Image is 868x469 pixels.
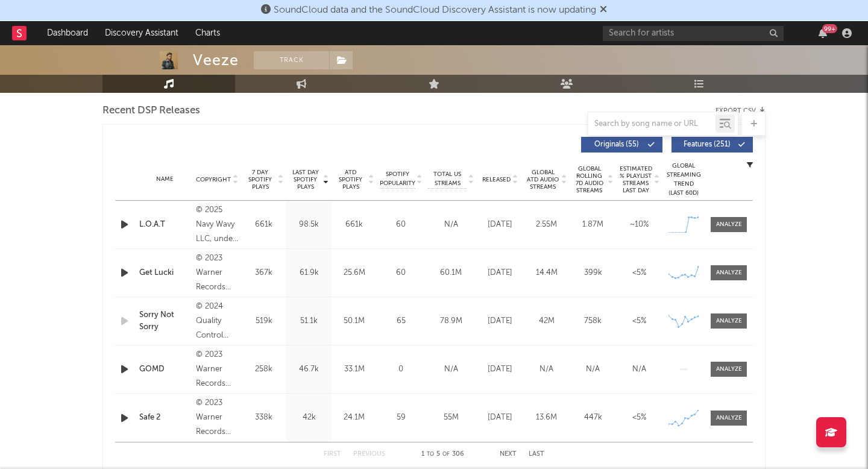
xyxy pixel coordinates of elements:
span: Released [482,176,511,183]
span: Recent DSP Releases [102,104,200,118]
span: Copyright [196,176,231,183]
div: [DATE] [480,315,520,327]
div: 59 [380,412,422,424]
span: SoundCloud data and the SoundCloud Discovery Assistant is now updating [274,5,596,15]
div: [DATE] [480,412,520,424]
a: Discovery Assistant [96,21,187,45]
div: Veeze [193,51,239,69]
span: to [427,452,434,457]
div: 61.9k [289,267,329,279]
div: © 2024 Quality Control Music, LLC, under exclusive license to UMG Recordings, Inc. [196,300,238,343]
a: Get Lucki [139,267,190,279]
span: Dismiss [600,5,607,15]
div: 1.87M [573,219,613,231]
div: Global Streaming Trend (Last 60D) [665,162,702,198]
div: 367k [244,267,283,279]
div: 758k [573,315,613,327]
div: 25.6M [335,267,374,279]
div: 519k [244,315,283,327]
div: 14.4M [526,267,567,279]
a: L.O.A.T [139,219,190,231]
button: Originals(55) [581,137,662,153]
span: 7 Day Spotify Plays [244,169,276,190]
div: 50.1M [335,315,374,327]
div: Name [139,175,190,184]
div: 0 [380,364,422,376]
span: Last Day Spotify Plays [289,169,321,190]
button: Next [500,451,517,458]
div: 42k [289,412,329,424]
a: Dashboard [39,21,96,45]
span: Originals ( 55 ) [589,141,644,148]
div: 60.1M [428,267,474,279]
div: N/A [526,364,567,376]
input: Search for artists [603,26,784,41]
span: Spotify Popularity [380,170,415,188]
div: 60 [380,267,422,279]
button: Export CSV [715,107,766,115]
div: N/A [428,219,474,231]
div: 13.6M [526,412,567,424]
div: 78.9M [428,315,474,327]
div: [DATE] [480,219,520,231]
div: 65 [380,315,422,327]
div: 447k [573,412,613,424]
div: 99 + [822,24,837,33]
div: 399k [573,267,613,279]
div: <5% [619,315,659,327]
div: <5% [619,412,659,424]
button: 99+ [819,28,827,38]
button: Previous [353,451,385,458]
span: of [442,452,450,457]
div: 51.1k [289,315,329,327]
div: © 2023 Warner Records Inc. [196,348,238,391]
button: First [324,451,341,458]
div: © 2023 Warner Records Inc. [196,251,238,295]
div: N/A [619,364,659,376]
span: Global ATD Audio Streams [526,169,559,190]
span: Estimated % Playlist Streams Last Day [619,165,652,194]
div: 338k [244,412,283,424]
div: 2.55M [526,219,567,231]
div: <5% [619,267,659,279]
div: 42M [526,315,567,327]
a: Safe 2 [139,412,190,424]
span: ATD Spotify Plays [335,169,366,190]
div: N/A [573,364,613,376]
div: [DATE] [480,267,520,279]
span: Global Rolling 7D Audio Streams [573,165,606,194]
div: © 2023 Warner Records Inc. [196,396,238,439]
div: [DATE] [480,364,520,376]
div: 258k [244,364,283,376]
div: 55M [428,412,474,424]
div: 33.1M [335,364,374,376]
div: 1 5 306 [409,447,476,462]
span: Features ( 251 ) [679,141,735,148]
div: 98.5k [289,219,329,231]
div: 60 [380,219,422,231]
div: © 2025 Navy Wavy LLC, under exclusive license to Warner Records Inc. [196,203,238,247]
div: N/A [428,364,474,376]
div: 46.7k [289,364,329,376]
a: GOMD [139,364,190,376]
button: Track [254,51,329,69]
a: Charts [187,21,228,45]
a: Sorry Not Sorry [139,309,190,333]
div: 661k [244,219,283,231]
button: Features(251) [671,137,753,153]
div: ~ 10 % [619,219,659,231]
input: Search by song name or URL [588,119,715,129]
div: 661k [335,219,374,231]
span: Total US Streams [428,170,467,188]
button: Last [529,451,544,458]
div: 24.1M [335,412,374,424]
